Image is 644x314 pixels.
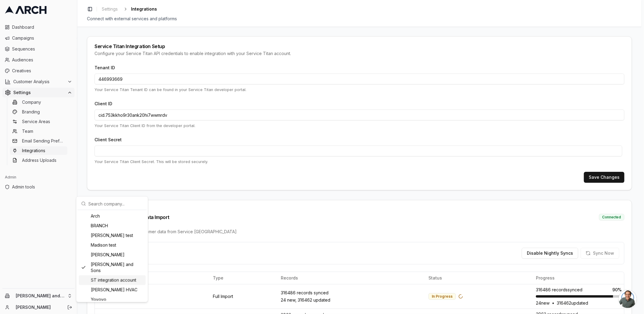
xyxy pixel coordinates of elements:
div: [PERSON_NAME] HVAC [79,285,146,295]
span: Creatives [12,68,72,74]
span: Sequences [12,46,72,52]
span: [PERSON_NAME] and Sons [16,293,65,299]
div: Suggestions [78,210,147,301]
span: Customer Analysis [13,79,65,85]
span: Service Areas [22,119,50,125]
span: Campaigns [12,35,72,41]
label: Tenant ID [95,65,115,70]
div: Import and sync your customer data from Service [GEOGRAPHIC_DATA] [95,229,624,235]
div: [PERSON_NAME] and Sons [79,260,146,275]
a: [PERSON_NAME] [16,304,61,310]
span: Team [22,128,33,134]
th: Last Import [95,272,210,284]
div: Connected [599,214,624,221]
button: Save Changes [584,172,624,183]
div: ST integration account [79,275,146,285]
input: Search company... [88,198,143,210]
div: 24 new, 316462 updated [281,297,424,303]
th: Status [426,272,533,284]
div: Open chat [619,290,637,308]
div: Arch [79,211,146,221]
label: Client ID [95,101,112,106]
div: Configure your Service Titan API credentials to enable integration with your Service Titan account. [95,51,624,57]
span: 316486 records synced [536,287,582,293]
div: Connect with external services and platforms [87,16,632,22]
div: Yoyoyo [79,295,146,304]
span: Email Sending Preferences [22,138,65,144]
label: Client Secret [95,137,122,142]
button: Disable Nightly Syncs [522,248,578,259]
button: Log out [66,303,74,312]
th: Records [278,272,426,284]
span: 316462 updated [557,300,588,306]
span: • [552,300,554,306]
div: Madison test [79,240,146,250]
span: 24 new [536,300,549,306]
span: Company [22,99,41,105]
span: Integrations [22,148,45,154]
div: 316486 records synced [281,290,424,296]
div: In Progress [428,293,456,300]
div: Service Titan Integration Setup [95,44,624,49]
p: Your Service Titan Tenant ID can be found in your Service Titan developer portal. [95,87,624,93]
div: [PERSON_NAME] test [79,231,146,240]
span: Admin tools [12,184,72,190]
div: Admin [2,172,75,182]
td: [DATE] 6:47:52 PM [95,284,210,309]
div: BRANCH [79,221,146,231]
input: Enter your Client ID [95,110,624,120]
span: Audiences [12,57,72,63]
th: Progress [533,272,624,284]
input: Enter your Tenant ID [95,74,624,84]
nav: breadcrumb [99,5,157,13]
p: Your Service Titan Client Secret. This will be stored securely. [95,159,624,165]
span: Settings [13,90,65,96]
div: [PERSON_NAME] [79,250,146,260]
span: 90 % [612,287,622,293]
p: Your Service Titan Client ID from the developer portal. [95,123,624,129]
span: Integrations [131,6,157,12]
span: Settings [102,6,118,12]
span: Dashboard [12,24,72,30]
span: Branding [22,109,40,115]
td: Full Import [210,284,278,309]
span: Address Uploads [22,157,56,163]
th: Type [210,272,278,284]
